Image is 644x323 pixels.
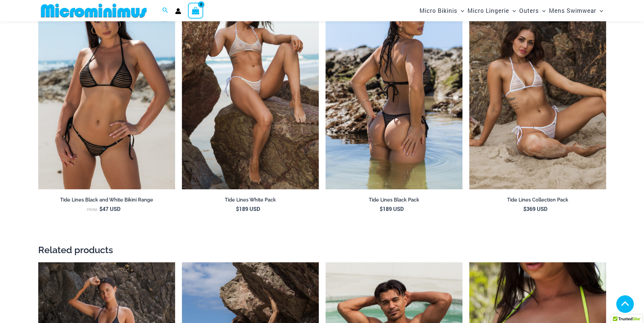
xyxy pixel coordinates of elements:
[87,207,98,212] span: From:
[468,2,509,19] span: Micro Lingerie
[38,3,149,18] img: MM SHOP LOGO FLAT
[547,2,605,19] a: Mens SwimwearMenu ToggleMenu Toggle
[596,2,603,19] span: Menu Toggle
[417,1,606,20] nav: Site Navigation
[519,2,539,19] span: Outers
[236,205,239,212] span: $
[539,2,546,19] span: Menu Toggle
[380,205,383,212] span: $
[188,3,204,18] a: View Shopping Cart, empty
[326,197,462,203] h2: Tide Lines Black Pack
[326,197,462,206] a: Tide Lines Black Pack
[518,2,547,19] a: OutersMenu ToggleMenu Toggle
[420,2,457,19] span: Micro Bikinis
[182,197,319,203] h2: Tide Lines White Pack
[38,197,175,203] h2: Tide Lines Black and White Bikini Range
[523,205,547,212] bdi: 369 USD
[236,205,260,212] bdi: 189 USD
[469,197,606,203] h2: Tide Lines Collection Pack
[457,2,464,19] span: Menu Toggle
[418,2,466,19] a: Micro BikinisMenu ToggleMenu Toggle
[175,8,181,14] a: Account icon link
[99,205,120,212] bdi: 47 USD
[99,205,102,212] span: $
[523,205,526,212] span: $
[38,197,175,206] a: Tide Lines Black and White Bikini Range
[549,2,596,19] span: Mens Swimwear
[182,197,319,206] a: Tide Lines White Pack
[466,2,518,19] a: Micro LingerieMenu ToggleMenu Toggle
[380,205,404,212] bdi: 189 USD
[469,197,606,206] a: Tide Lines Collection Pack
[162,6,168,15] a: Search icon link
[509,2,516,19] span: Menu Toggle
[38,244,606,256] h2: Related products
